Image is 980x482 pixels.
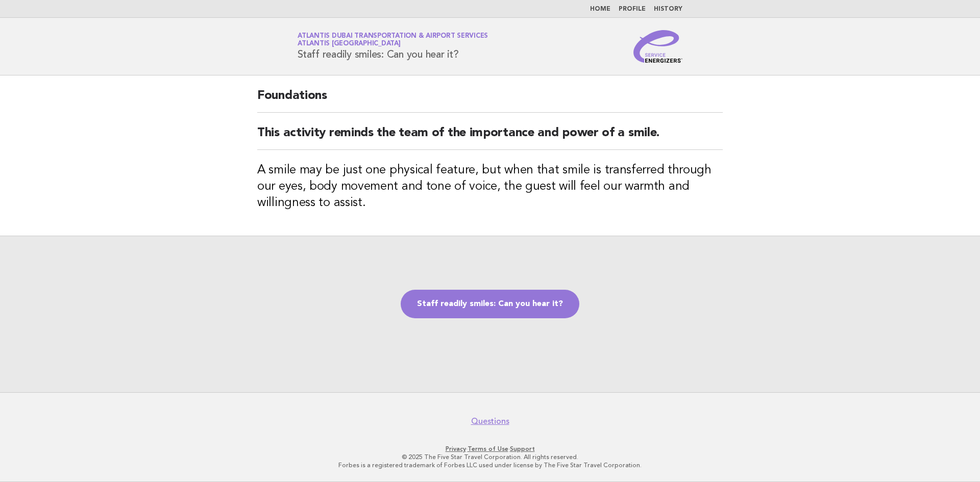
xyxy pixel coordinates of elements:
p: · · [178,445,802,453]
a: Questions [471,416,509,426]
a: Atlantis Dubai Transportation & Airport ServicesAtlantis [GEOGRAPHIC_DATA] [298,33,488,47]
p: Forbes is a registered trademark of Forbes LLC used under license by The Five Star Travel Corpora... [178,461,802,469]
h1: Staff readily smiles: Can you hear it? [298,33,488,60]
p: © 2025 The Five Star Travel Corporation. All rights reserved. [178,453,802,461]
a: Staff readily smiles: Can you hear it? [401,290,579,318]
span: Atlantis [GEOGRAPHIC_DATA] [298,41,401,47]
a: Support [510,445,535,452]
a: Home [590,6,610,12]
a: Profile [619,6,646,12]
a: Privacy [446,445,466,452]
h2: Foundations [257,88,723,113]
img: Service Energizers [633,30,682,63]
h3: A smile may be just one physical feature, but when that smile is transferred through our eyes, bo... [257,162,723,211]
a: Terms of Use [468,445,508,452]
h2: This activity reminds the team of the importance and power of a smile. [257,125,723,150]
a: History [654,6,682,12]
